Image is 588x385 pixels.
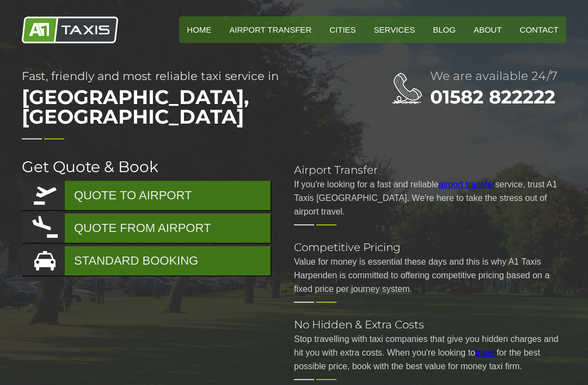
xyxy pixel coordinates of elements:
[466,16,510,43] a: About
[22,16,118,44] img: A1 Taxis
[294,332,566,373] p: Stop travelling with taxi companies that give you hidden charges and hit you with extra costs. Wh...
[22,246,271,276] a: STANDARD BOOKING
[366,16,423,43] a: Services
[430,70,566,82] h2: We are available 24/7
[222,16,319,43] a: Airport Transfer
[512,16,566,43] a: Contact
[294,255,566,296] p: Value for money is essential these days and this is why A1 Taxis Harpenden is committed to offeri...
[475,348,497,357] a: travel
[430,85,555,108] a: 01582 822222
[322,16,363,43] a: Cities
[179,16,219,43] a: HOME
[22,159,272,174] h2: Get Quote & Book
[294,164,566,175] h2: Airport Transfer
[294,242,566,253] h2: Competitive Pricing
[22,70,348,132] h1: Fast, friendly and most reliable taxi service in
[438,180,495,189] a: airport transfer
[294,319,566,330] h2: No Hidden & Extra Costs
[425,16,463,43] a: Blog
[294,178,566,218] p: If you're looking for a fast and reliable service, trust A1 Taxis [GEOGRAPHIC_DATA]. We're here t...
[22,181,271,210] a: QUOTE TO AIRPORT
[22,213,271,243] a: QUOTE FROM AIRPORT
[22,82,348,132] span: [GEOGRAPHIC_DATA], [GEOGRAPHIC_DATA]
